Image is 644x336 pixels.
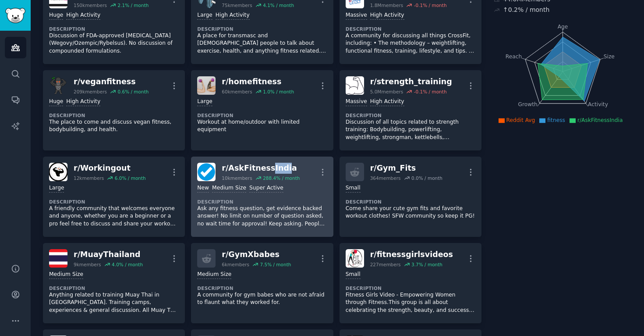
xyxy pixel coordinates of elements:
[191,157,333,237] a: AskFitnessIndiar/AskFitnessIndia10kmembers288.4% / monthNewMedium SizeSuper ActiveDescriptionAsk ...
[249,184,283,193] div: Super Active
[74,175,104,181] div: 12k members
[263,89,294,95] div: 1.0 % / month
[414,89,447,95] div: -0.1 % / month
[49,118,179,134] p: The place to come and discuss vegan fitness, bodybuilding, and health.
[197,199,327,205] dt: Description
[216,11,250,20] div: High Activity
[74,89,107,95] div: 209k members
[588,101,608,107] tspan: Activity
[197,205,327,228] p: Ask any fitness question, get evidence backed answer! No limit on number of question asked, no wa...
[49,98,63,106] div: Huge
[340,243,481,323] a: fitnessgirlsvideosr/fitnessgirlsvideos227members3.7% / monthSmallDescriptionFitness Girls Video -...
[370,89,403,95] div: 5.0M members
[49,32,179,55] p: Discussion of FDA-approved [MEDICAL_DATA] (Wegovy/Ozempic/Rybelsus). No discussion of compounded ...
[49,76,67,95] img: veganfitness
[49,112,179,118] dt: Description
[518,101,538,107] tspan: Growth
[117,89,149,95] div: 0.6 % / month
[49,285,179,291] dt: Description
[577,117,623,123] span: r/AskFitnessIndia
[340,157,481,237] a: r/Gym_Fits364members0.0% / monthSmallDescriptionCome share your cute gym fits and favorite workou...
[197,98,212,106] div: Large
[260,261,291,268] div: 7.5 % / month
[66,98,100,106] div: High Activity
[43,243,185,323] a: MuayThailandr/MuayThailand9kmembers4.0% / monthMedium SizeDescriptionAnything related to training...
[346,26,475,32] dt: Description
[340,70,481,150] a: strength_trainingr/strength_training5.0Mmembers-0.1% / monthMassiveHigh ActivityDescriptionDiscus...
[346,291,475,315] p: Fitness Girls Video - Empowering Women through Fitness.This group is all about celebrating the st...
[74,249,143,260] div: r/ MuayThailand
[197,271,231,279] div: Medium Size
[263,2,294,8] div: 4.1 % / month
[43,157,185,237] a: Workingoutr/Workingout12kmembers6.0% / monthLargeDescriptionA friendly community that welcomes ev...
[5,8,25,23] img: GummySearch logo
[346,199,475,205] dt: Description
[74,261,101,268] div: 9k members
[197,112,327,118] dt: Description
[43,70,185,150] a: veganfitnessr/veganfitness209kmembers0.6% / monthHugeHigh ActivityDescriptionThe place to come an...
[66,11,100,20] div: High Activity
[197,285,327,291] dt: Description
[370,249,453,260] div: r/ fitnessgirlsvideos
[197,32,327,55] p: A place for transmasc and [DEMOGRAPHIC_DATA] people to talk about exercise, health, and anything ...
[370,98,404,106] div: High Activity
[370,11,404,20] div: High Activity
[506,117,535,123] span: Reddit Avg
[197,291,327,307] p: A community for gym babes who are not afraid to flaunt what they worked for.
[370,76,452,87] div: r/ strength_training
[117,2,149,8] div: 2.1 % / month
[222,175,252,181] div: 10k members
[112,261,143,268] div: 4.0 % / month
[370,175,401,181] div: 364 members
[346,184,361,193] div: Small
[506,53,522,59] tspan: Reach
[222,163,300,174] div: r/ AskFitnessIndia
[49,26,179,32] dt: Description
[558,24,568,30] tspan: Age
[212,184,246,193] div: Medium Size
[49,184,64,193] div: Large
[346,112,475,118] dt: Description
[222,76,294,87] div: r/ homefitness
[346,32,475,55] p: A community for discussing all things CrossFit, including: • The methodology – weightlifting, fun...
[503,5,549,14] div: ↑ 0.2 % / month
[370,2,403,8] div: 1.8M members
[346,76,364,95] img: strength_training
[197,118,327,134] p: Workout at home/outdoor with limited equipment
[346,118,475,142] p: Discussion of all topics related to strength training: Bodybuilding, powerlifting, weightlifting,...
[411,261,442,268] div: 3.7 % / month
[191,243,333,323] a: r/GymXbabes6kmembers7.5% / monthMedium SizeDescriptionA community for gym babes who are not afrai...
[49,163,67,181] img: Workingout
[191,70,333,150] a: homefitnessr/homefitness60kmembers1.0% / monthLargeDescriptionWorkout at home/outdoor with limite...
[346,249,364,268] img: fitnessgirlsvideos
[370,163,442,174] div: r/ Gym_Fits
[263,175,300,181] div: 288.4 % / month
[74,76,149,87] div: r/ veganfitness
[222,249,291,260] div: r/ GymXbabes
[49,199,179,205] dt: Description
[370,261,401,268] div: 227 members
[346,285,475,291] dt: Description
[197,184,209,193] div: New
[411,175,442,181] div: 0.0 % / month
[49,205,179,228] p: A friendly community that welcomes everyone and anyone, whether you are a beginner or a pro feel ...
[547,117,565,123] span: fitness
[222,2,252,8] div: 75k members
[346,205,475,220] p: Come share your cute gym fits and favorite workout clothes! SFW community so keep it PG!
[346,11,367,20] div: Massive
[74,163,146,174] div: r/ Workingout
[49,291,179,315] p: Anything related to training Muay Thai in [GEOGRAPHIC_DATA]. Training camps, experiences & genera...
[222,261,249,268] div: 6k members
[414,2,447,8] div: -0.1 % / month
[346,98,367,106] div: Massive
[197,163,216,181] img: AskFitnessIndia
[74,2,107,8] div: 150k members
[222,89,252,95] div: 60k members
[115,175,146,181] div: 6.0 % / month
[346,271,361,279] div: Small
[197,11,212,20] div: Large
[604,53,615,59] tspan: Size
[49,271,83,279] div: Medium Size
[49,249,67,268] img: MuayThailand
[197,76,216,95] img: homefitness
